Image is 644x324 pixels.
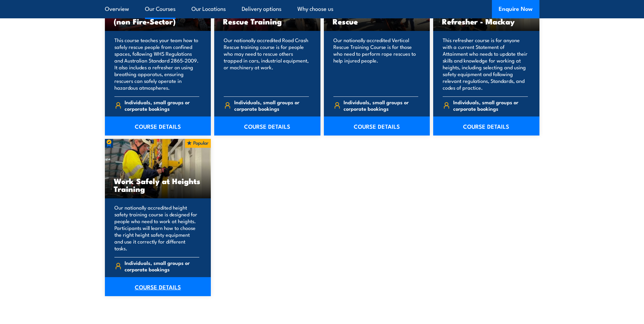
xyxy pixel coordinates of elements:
[214,116,320,136] a: COURSE DETAILS
[333,37,419,91] p: Our nationally accredited Vertical Rescue Training Course is for those who need to perform rope r...
[114,177,202,193] h3: Work Safely at Heights Training
[114,204,200,252] p: Our nationally accredited height safety training course is designed for people who need to work a...
[114,2,202,25] h3: Undertake Confined Space Rescue Training (non Fire-Sector)
[324,116,430,136] a: COURSE DETAILS
[234,99,309,112] span: Individuals, small groups or corporate bookings
[125,99,199,112] span: Individuals, small groups or corporate bookings
[224,37,309,91] p: Our nationally accredited Road Crash Rescue training course is for people who may need to rescue ...
[333,10,421,25] h3: Undertake Vertical Rescue
[105,116,211,136] a: COURSE DETAILS
[223,10,312,25] h3: Undertake Road Crash Rescue Training
[105,277,211,296] a: COURSE DETAILS
[443,37,528,91] p: This refresher course is for anyone with a current Statement of Attainment who needs to update th...
[125,259,199,272] span: Individuals, small groups or corporate bookings
[344,99,418,112] span: Individuals, small groups or corporate bookings
[442,10,531,25] h3: Working at Heights – Refresher - Mackay
[114,37,200,91] p: This course teaches your team how to safely rescue people from confined spaces, following WHS Reg...
[433,116,539,136] a: COURSE DETAILS
[453,99,528,112] span: Individuals, small groups or corporate bookings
